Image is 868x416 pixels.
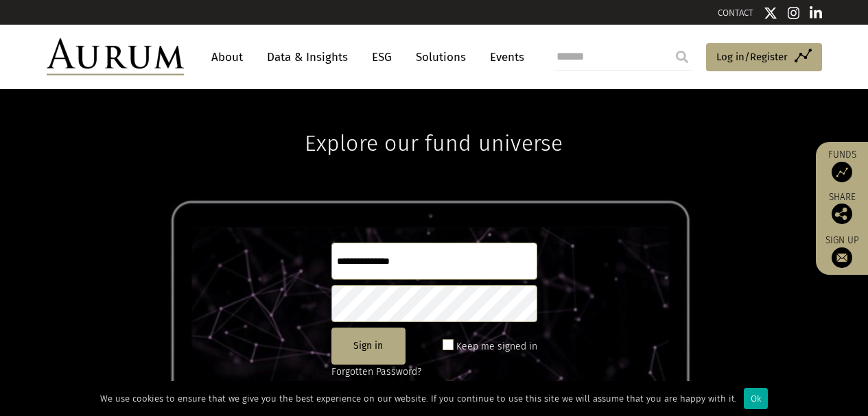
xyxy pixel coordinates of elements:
img: Share this post [832,204,852,224]
img: Twitter icon [764,6,777,20]
img: Linkedin icon [810,6,822,20]
a: Forgotten Password? [331,366,421,378]
a: Solutions [409,45,473,70]
a: Sign up [823,234,861,268]
a: About [204,45,250,70]
input: Submit [668,43,696,71]
a: Events [483,45,524,70]
span: Log in/Register [716,49,788,65]
label: Keep me signed in [456,339,537,355]
button: Sign in [331,328,406,365]
img: Instagram icon [788,6,800,20]
div: Ok [744,388,768,409]
div: Share [823,193,861,224]
img: Aurum [47,38,184,75]
a: CONTACT [718,8,753,18]
a: Funds [823,149,861,182]
img: Access Funds [832,162,852,182]
a: ESG [365,45,399,70]
a: Log in/Register [706,43,822,72]
a: Data & Insights [260,45,355,70]
img: Sign up to our newsletter [832,247,852,268]
h1: Explore our fund universe [305,89,563,156]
